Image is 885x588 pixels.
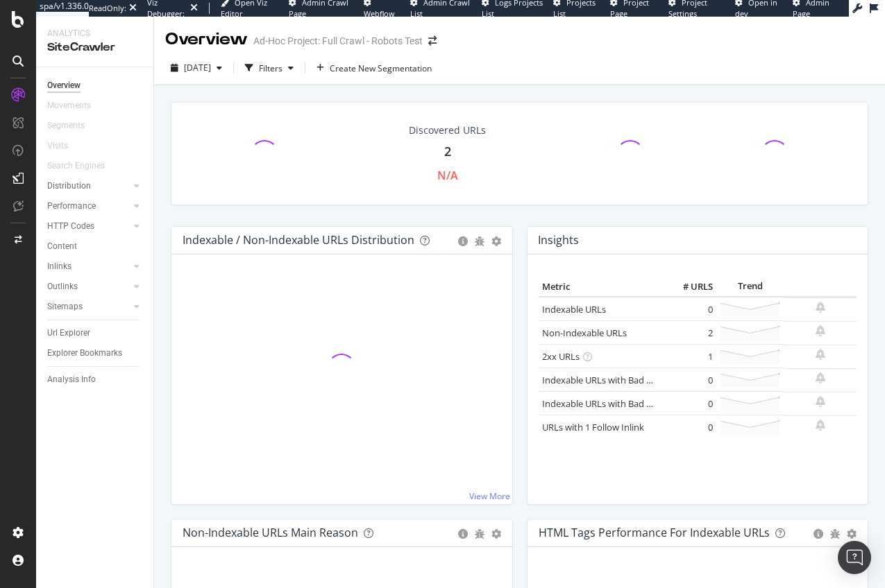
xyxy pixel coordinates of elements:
div: bell-plus [816,349,825,360]
span: Webflow [364,8,395,19]
div: bell-plus [816,372,825,383]
div: Indexable / Non-Indexable URLs Distribution [183,233,414,247]
div: arrow-right-arrow-left [428,36,437,46]
td: 0 [661,368,716,392]
div: Non-Indexable URLs Main Reason [183,526,358,539]
a: Overview [47,78,144,93]
div: Open Intercom Messenger [838,541,871,574]
div: Outlinks [47,279,78,294]
td: 0 [661,392,716,415]
button: Create New Segmentation [311,57,437,79]
div: Discovered URLs [409,123,486,137]
a: Indexable URLs [542,303,606,315]
a: Segments [47,119,99,133]
th: Trend [716,277,784,297]
a: URLs with 1 Follow Inlink [542,421,644,433]
div: Segments [47,119,85,133]
button: Filters [239,57,299,79]
a: Analysis Info [47,372,144,387]
div: bell-plus [816,302,825,313]
a: Indexable URLs with Bad H1 [542,374,658,386]
div: Ad-Hoc Project: Full Crawl - Robots Test [253,34,423,48]
a: Performance [47,199,130,214]
div: bell-plus [816,396,825,407]
div: bug [475,236,484,246]
div: gear [491,236,501,246]
div: Overview [47,78,81,93]
a: Url Explorer [47,326,144,340]
div: Distribution [47,179,91,193]
div: N/A [437,168,458,184]
a: 2xx URLs [542,350,580,363]
a: Non-Indexable URLs [542,327,627,339]
div: Analysis Info [47,372,96,387]
th: # URLS [661,277,716,297]
div: Sitemaps [47,300,83,314]
div: Filters [259,62,283,74]
div: bell-plus [816,420,825,431]
td: 1 [661,345,716,368]
a: Distribution [47,179,130,193]
a: Explorer Bookmarks [47,346,144,361]
td: 0 [661,415,716,439]
div: Movements [47,98,91,113]
div: Explorer Bookmarks [47,346,122,361]
td: 0 [661,297,716,321]
a: HTTP Codes [47,219,130,234]
span: 2025 Aug. 14th [184,62,211,73]
div: bell-plus [816,325,825,336]
a: View More [469,490,510,502]
a: Visits [47,139,82,153]
div: SiteCrawler [47,40,142,55]
div: ReadOnly: [89,3,126,14]
div: circle-info [814,529,823,539]
div: Analytics [47,28,142,40]
div: Url Explorer [47,326,90,340]
a: Sitemaps [47,300,130,314]
a: Search Engines [47,159,119,173]
div: circle-info [458,236,468,246]
div: Content [47,239,77,254]
div: circle-info [458,529,468,539]
div: bug [830,529,840,539]
td: 2 [661,321,716,345]
a: Movements [47,98,105,113]
th: Metric [539,277,661,297]
div: Overview [165,28,248,51]
div: gear [491,529,501,539]
div: Visits [47,139,68,153]
a: Inlinks [47,259,130,274]
span: Create New Segmentation [330,62,432,74]
div: Inlinks [47,259,71,274]
div: gear [847,529,857,539]
button: [DATE] [165,57,228,79]
div: Performance [47,199,96,214]
div: HTTP Codes [47,219,94,234]
a: Indexable URLs with Bad Description [542,397,693,410]
h4: Insights [538,231,579,250]
div: HTML Tags Performance for Indexable URLs [539,526,770,539]
div: Search Engines [47,159,105,173]
a: Outlinks [47,279,130,294]
div: 2 [444,143,451,161]
a: Content [47,239,144,254]
div: bug [475,529,484,539]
